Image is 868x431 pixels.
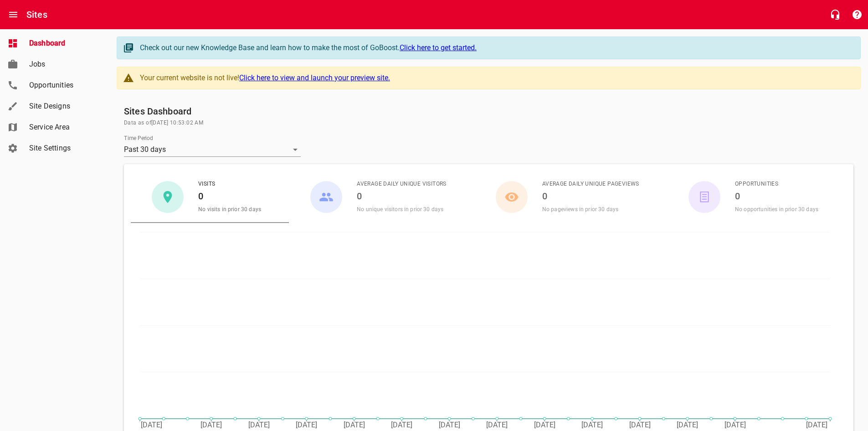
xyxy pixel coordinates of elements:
span: Service Area [29,122,98,133]
h6: 0 [735,189,818,203]
span: Site Designs [29,101,98,112]
tspan: [DATE] [200,421,222,429]
div: Check out our new Knowledge Base and learn how to make the most of GoBoost. [140,42,851,53]
tspan: [DATE] [581,421,603,429]
span: Opportunities [29,80,98,91]
tspan: [DATE] [486,421,508,429]
tspan: [DATE] [629,421,651,429]
tspan: [DATE] [534,421,555,429]
span: Dashboard [29,38,98,49]
tspan: [DATE] [141,421,162,429]
h6: Sites [26,7,47,22]
tspan: [DATE] [248,421,270,429]
a: Your current website is not live!Click here to view and launch your preview site. [117,67,861,89]
div: Past 30 days [124,142,301,157]
button: Live Chat [824,4,846,26]
tspan: [DATE] [724,421,746,429]
label: Time Period [124,135,153,141]
tspan: [DATE] [806,421,827,429]
div: Your current website is not live! [140,73,851,83]
tspan: [DATE] [439,421,460,429]
tspan: [DATE] [344,421,365,429]
button: Support Portal [846,4,868,26]
span: No unique visitors in prior 30 days [357,206,443,213]
span: No opportunities in prior 30 days [735,206,818,213]
tspan: [DATE] [391,421,412,429]
span: Opportunities [735,180,818,189]
h6: Sites Dashboard [124,104,853,119]
h6: 0 [198,189,261,203]
span: Average Daily Unique Visitors [357,180,447,189]
tspan: [DATE] [296,421,317,429]
span: Visits [198,180,261,189]
span: No visits in prior 30 days [198,206,261,213]
button: Open drawer [2,4,24,26]
h6: 0 [542,189,639,203]
span: Average Daily Unique Pageviews [542,180,639,189]
span: No pageviews in prior 30 days [542,206,618,213]
a: Click here to get started. [400,43,477,52]
span: Site Settings [29,143,98,154]
span: Jobs [29,59,98,70]
tspan: [DATE] [677,421,698,429]
h6: 0 [357,189,447,203]
a: Click here to view and launch your preview site. [239,73,390,82]
span: Data as of [DATE] 10:53:02 AM [124,119,853,128]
